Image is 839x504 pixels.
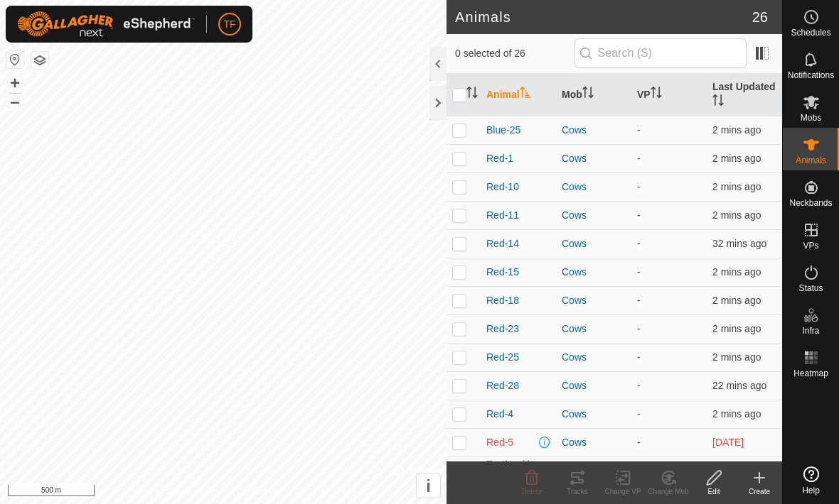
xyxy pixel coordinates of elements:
span: 9 Sep 2025 at 1:32 pm [712,124,761,136]
span: Help [802,486,820,495]
div: Cows [562,322,626,336]
app-display-virtual-paddock-transition: - [637,295,641,306]
span: VPs [803,241,818,250]
app-display-virtual-paddock-transition: - [637,181,641,192]
div: Cows [562,350,626,365]
span: Red-28 [486,378,519,393]
p-sorticon: Activate to sort [582,89,594,100]
span: Red-11 [486,208,519,223]
app-display-virtual-paddock-transition: - [637,209,641,221]
th: Last Updated [707,74,782,116]
div: Cows [562,208,626,223]
div: Cows [562,236,626,251]
app-display-virtual-paddock-transition: - [637,323,641,334]
span: Delete [522,488,543,495]
span: 9 Sep 2025 at 1:32 pm [712,295,761,306]
th: Mob [556,74,631,116]
app-display-virtual-paddock-transition: - [637,351,641,363]
span: Red-1 [486,151,513,166]
span: Notifications [788,71,834,80]
th: VP [631,74,707,116]
span: Red-5 [486,435,513,450]
div: Cows [562,123,626,138]
div: Cows [562,151,626,166]
span: 9 Sep 2025 at 1:12 pm [712,380,766,391]
div: Cows [562,180,626,195]
app-display-virtual-paddock-transition: - [637,380,641,391]
span: Red-4 [486,407,513,422]
p-sorticon: Activate to sort [520,89,531,100]
app-display-virtual-paddock-transition: - [637,238,641,249]
span: Animals [796,156,826,165]
div: Cows [562,407,626,422]
span: 9 Sep 2025 at 1:32 pm [712,323,761,334]
app-display-virtual-paddock-transition: - [637,124,641,136]
div: Cows [562,265,626,280]
div: Cows [562,378,626,393]
span: Red-14 [486,236,519,251]
button: + [6,75,23,92]
span: Neckbands [789,199,832,207]
div: Tracks [555,486,600,497]
span: Red-23 [486,322,519,336]
button: Reset Map [6,51,23,68]
div: Change Mob [646,486,691,497]
span: Blue-25 [486,123,520,138]
span: 9 Sep 2025 at 1:32 pm [712,153,761,164]
a: Contact Us [237,486,279,498]
span: 9 Sep 2025 at 1:32 pm [712,351,761,363]
div: Cows [562,435,626,450]
button: Map Layers [31,52,48,69]
span: 9 Sep 2025 at 1:32 pm [712,408,761,420]
img: Gallagher Logo [17,11,195,37]
span: Status [798,284,823,292]
span: Infra [802,327,819,335]
app-display-virtual-paddock-transition: - [637,153,641,164]
span: TestNeckband [486,457,536,487]
app-display-virtual-paddock-transition: - [637,408,641,420]
span: Mobs [801,114,821,122]
span: i [426,476,431,495]
app-display-virtual-paddock-transition: - [637,437,641,448]
span: 26 [752,6,768,28]
button: – [6,93,23,110]
span: 15 Aug 2025 at 5:12 pm [712,437,744,448]
span: 9 Sep 2025 at 1:32 pm [712,209,761,221]
th: Animal [481,74,556,116]
app-display-virtual-paddock-transition: - [637,266,641,278]
div: Cows [562,293,626,308]
a: Help [783,461,839,500]
a: Privacy Policy [167,486,220,498]
p-sorticon: Activate to sort [651,89,662,100]
span: 9 Sep 2025 at 1:32 pm [712,181,761,192]
span: Schedules [791,28,830,37]
span: Red-25 [486,350,519,365]
span: 9 Sep 2025 at 1:02 pm [712,238,766,249]
span: TF [223,17,235,32]
div: Change VP [600,486,646,497]
span: Red-15 [486,265,519,280]
span: 9 Sep 2025 at 1:32 pm [712,266,761,278]
input: Search (S) [575,38,747,68]
p-sorticon: Activate to sort [712,97,724,108]
span: Red-18 [486,293,519,308]
p-sorticon: Activate to sort [466,89,478,100]
span: Heatmap [793,369,828,378]
div: Edit [691,486,737,497]
div: Create [737,486,782,497]
h2: Animals [455,9,752,26]
button: i [417,474,440,498]
span: 0 selected of 26 [455,46,575,61]
span: Red-10 [486,180,519,195]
